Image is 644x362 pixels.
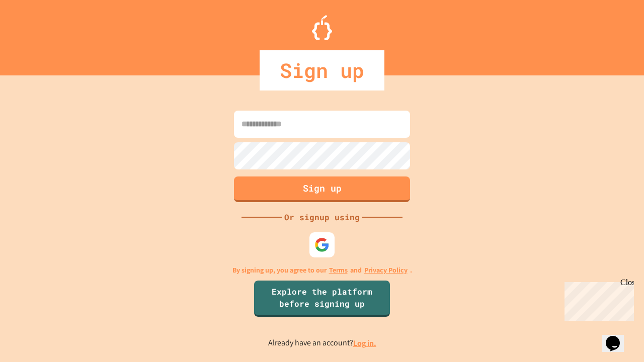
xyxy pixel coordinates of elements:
[560,278,634,321] iframe: chat widget
[268,337,376,349] p: Already have an account?
[364,265,408,276] a: Privacy Policy
[312,15,332,40] img: Logo.svg
[602,322,634,352] iframe: chat widget
[254,281,390,317] a: Explore the platform before signing up
[234,176,410,202] button: Sign up
[260,50,384,90] div: Sign up
[329,265,348,276] a: Terms
[353,338,376,348] a: Log in.
[232,265,412,276] p: By signing up, you agree to our and .
[314,237,330,252] img: google-icon.svg
[4,4,69,64] div: Chat with us now!Close
[282,211,362,223] div: Or signup using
